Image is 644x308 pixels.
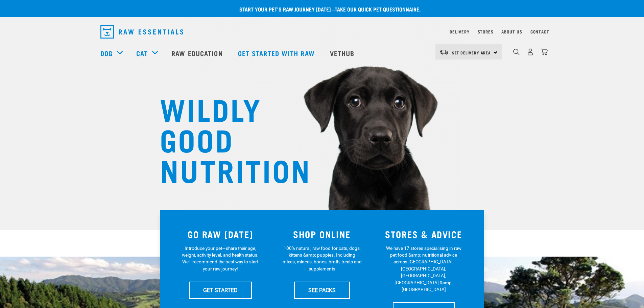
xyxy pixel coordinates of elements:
[530,30,549,33] a: Contact
[513,49,520,55] img: home-icon-1@2x.png
[275,229,369,239] h3: SHOP ONLINE
[384,245,463,293] p: We have 17 stores specialising in raw pet food &amp; nutritional advice across [GEOGRAPHIC_DATA],...
[541,48,548,55] img: home-icon@2x.png
[294,282,350,299] a: SEE PACKS
[282,245,362,273] p: 100% natural, raw food for cats, dogs, kittens &amp; puppies. Including mixes, minces, bones, bro...
[501,30,522,33] a: About Us
[100,48,113,58] a: Dog
[335,7,421,10] a: take our quick pet questionnaire.
[189,282,252,299] a: GET STARTED
[174,229,267,239] h3: GO RAW [DATE]
[181,245,260,273] p: Introduce your pet—share their age, weight, activity level, and health status. We'll recommend th...
[377,229,471,239] h3: STORES & ADVICE
[136,48,148,58] a: Cat
[231,40,323,67] a: Get started with Raw
[165,40,231,67] a: Raw Education
[95,22,549,41] nav: dropdown navigation
[450,30,469,33] a: Delivery
[527,48,534,55] img: user.png
[478,30,494,33] a: Stores
[323,40,363,67] a: Vethub
[439,49,449,55] img: van-moving.png
[100,25,183,39] img: Raw Essentials Logo
[452,51,491,54] span: Set Delivery Area
[160,93,295,184] h1: WILDLY GOOD NUTRITION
